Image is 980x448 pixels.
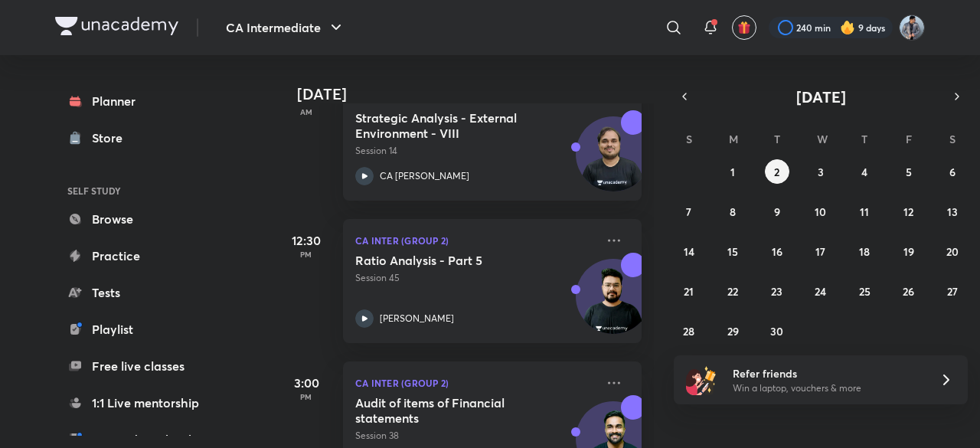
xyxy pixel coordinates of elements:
[677,279,701,303] button: September 21, 2025
[899,15,925,41] img: Manthan Hasija
[55,123,233,153] a: Store
[897,239,921,263] button: September 19, 2025
[946,244,959,259] abbr: September 20, 2025
[840,20,855,35] img: streak
[355,271,596,285] p: Session 45
[903,204,913,219] abbr: September 12, 2025
[852,239,877,263] button: September 18, 2025
[815,284,826,299] abbr: September 24, 2025
[861,165,867,179] abbr: September 4, 2025
[683,324,694,338] abbr: September 28, 2025
[55,86,233,116] a: Planner
[859,244,870,259] abbr: September 18, 2025
[55,351,233,381] a: Free live classes
[355,395,546,426] h5: Audit of items of Financial statements
[677,239,701,263] button: September 14, 2025
[730,165,735,179] abbr: September 1, 2025
[55,277,233,308] a: Tests
[815,244,825,259] abbr: September 17, 2025
[940,159,965,184] button: September 6, 2025
[276,374,337,392] h5: 3:00
[947,204,958,219] abbr: September 13, 2025
[55,17,178,35] img: Company Logo
[940,239,965,263] button: September 20, 2025
[677,319,701,343] button: September 28, 2025
[55,314,233,345] a: Playlist
[577,267,650,341] img: Avatar
[380,169,469,183] p: CA [PERSON_NAME]
[55,240,233,271] a: Practice
[695,86,946,107] button: [DATE]
[765,199,789,224] button: September 9, 2025
[92,129,132,147] div: Store
[55,178,233,204] h6: SELF STUDY
[720,279,745,303] button: September 22, 2025
[686,365,717,395] img: referral
[380,312,454,325] p: [PERSON_NAME]
[897,279,921,303] button: September 26, 2025
[852,199,877,224] button: September 11, 2025
[796,87,846,107] span: [DATE]
[817,132,828,146] abbr: Wednesday
[727,324,739,338] abbr: September 29, 2025
[947,284,958,299] abbr: September 27, 2025
[774,165,779,179] abbr: September 2, 2025
[727,244,738,259] abbr: September 15, 2025
[355,374,596,392] p: CA Inter (Group 2)
[686,204,691,219] abbr: September 7, 2025
[940,279,965,303] button: September 27, 2025
[276,250,337,259] p: PM
[765,279,789,303] button: September 23, 2025
[720,319,745,343] button: September 29, 2025
[55,17,178,39] a: Company Logo
[355,429,596,443] p: Session 38
[859,284,871,299] abbr: September 25, 2025
[765,319,789,343] button: September 30, 2025
[949,132,955,146] abbr: Saturday
[818,165,824,179] abbr: September 3, 2025
[774,132,780,146] abbr: Tuesday
[940,199,965,224] button: September 13, 2025
[297,85,657,103] h4: [DATE]
[903,244,914,259] abbr: September 19, 2025
[774,204,780,219] abbr: September 9, 2025
[732,15,756,40] button: avatar
[770,324,783,338] abbr: September 30, 2025
[808,279,833,303] button: September 24, 2025
[771,284,782,299] abbr: September 23, 2025
[903,284,914,299] abbr: September 26, 2025
[276,231,337,250] h5: 12:30
[730,204,736,219] abbr: September 8, 2025
[808,199,833,224] button: September 10, 2025
[897,159,921,184] button: September 5, 2025
[815,204,826,219] abbr: September 10, 2025
[577,125,650,198] img: Avatar
[861,132,867,146] abbr: Thursday
[684,244,694,259] abbr: September 14, 2025
[860,204,869,219] abbr: September 11, 2025
[733,381,921,395] p: Win a laptop, vouchers & more
[808,159,833,184] button: September 3, 2025
[906,165,912,179] abbr: September 5, 2025
[677,199,701,224] button: September 7, 2025
[906,132,912,146] abbr: Friday
[355,253,546,268] h5: Ratio Analysis - Part 5
[276,107,337,116] p: AM
[897,199,921,224] button: September 12, 2025
[729,132,738,146] abbr: Monday
[720,239,745,263] button: September 15, 2025
[765,239,789,263] button: September 16, 2025
[686,132,692,146] abbr: Sunday
[720,199,745,224] button: September 8, 2025
[355,231,596,250] p: CA Inter (Group 2)
[852,279,877,303] button: September 25, 2025
[808,239,833,263] button: September 17, 2025
[737,21,751,34] img: avatar
[720,159,745,184] button: September 1, 2025
[772,244,782,259] abbr: September 16, 2025
[949,165,955,179] abbr: September 6, 2025
[684,284,694,299] abbr: September 21, 2025
[727,284,738,299] abbr: September 22, 2025
[217,12,354,43] button: CA Intermediate
[852,159,877,184] button: September 4, 2025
